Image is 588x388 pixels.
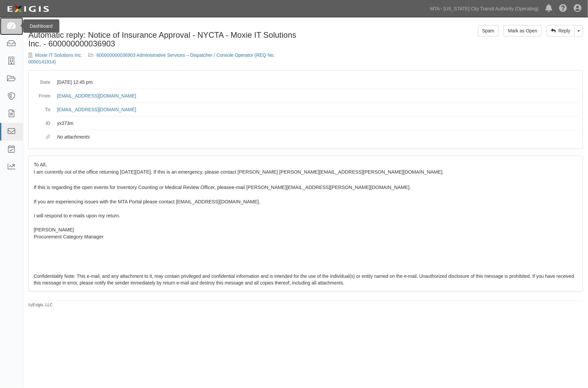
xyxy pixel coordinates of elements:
a: [EMAIL_ADDRESS][DOMAIN_NAME] [57,107,136,112]
a: MTA - [US_STATE] City Transit Authority (Operating) [427,2,542,15]
i: Help Center - Complianz [559,5,567,13]
a: Reply [547,25,575,36]
span: To All, [34,162,47,167]
div: Dashboard [23,19,59,33]
img: logo-5460c22ac91f19d4615b14bd174203de0afe785f0fc80cf4dbbc73dc1793850b.png [5,3,51,15]
em: No attachments [57,134,90,140]
a: Moxie IT Solutions Inc. [35,52,82,58]
a: 600000000036903 Administrative Services – Dispatcher / Console Operator (REQ No. 0000141914) [28,52,275,64]
i: Attachments [46,135,50,140]
span: I am currently out of the office returning [DATE][DATE]. If this is an emergency, please contact ... [34,169,444,175]
div: Confidentiality Note: This e-mail, and any attachment to it, may contain privileged and confident... [29,156,583,291]
span: I will respond to e-mails upon my return. [PERSON_NAME] Procurement Category Manager [34,213,120,239]
dt: ID [34,117,50,127]
dd: yx373m [57,117,578,130]
a: Mark as Open [504,25,542,36]
a: [EMAIL_ADDRESS][DOMAIN_NAME] [57,93,136,99]
div: Message [28,25,301,31]
a: Spam [478,25,499,36]
dt: From [34,89,50,99]
span: If you are experiencing issues with the MTA Portal please contact [EMAIL_ADDRESS][DOMAIN_NAME]. [34,199,260,204]
dd: [DATE] 12:45 pm [57,75,578,89]
span: If this is regarding the open events for Inventory Counting or Medical Review Officer, pleasee-ma... [34,185,411,190]
small: by [28,302,53,308]
a: Exigis, LLC [33,303,53,307]
dt: To [34,103,50,113]
h1: Automatic reply: Notice of Insurance Approval - NYCTA - Moxie IT Solutions Inc. - 600000000036903 [28,31,301,48]
dt: Date [34,75,50,85]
